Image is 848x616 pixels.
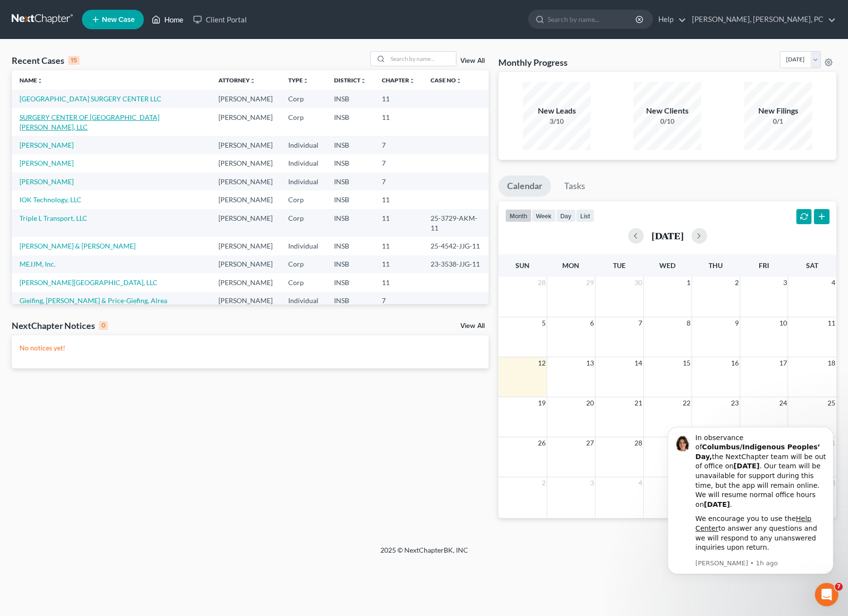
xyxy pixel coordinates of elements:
[498,57,568,68] h3: Monthly Progress
[211,209,280,237] td: [PERSON_NAME]
[555,175,594,197] a: Tasks
[585,277,595,289] span: 29
[20,343,481,353] p: No notices yet!
[20,77,43,84] a: Nameunfold_more
[280,209,326,237] td: Corp
[585,357,595,369] span: 13
[20,141,74,149] a: [PERSON_NAME]
[562,261,579,269] span: Mon
[682,397,691,409] span: 22
[280,154,326,173] td: Individual
[388,52,456,66] input: Search by name...
[637,317,643,329] span: 7
[633,357,643,369] span: 14
[687,11,836,28] a: [PERSON_NAME], [PERSON_NAME], PC
[659,261,675,269] span: Wed
[633,437,643,449] span: 28
[734,277,740,289] span: 2
[505,209,532,222] button: month
[20,278,158,287] a: [PERSON_NAME][GEOGRAPHIC_DATA], LLC
[778,317,788,329] span: 10
[589,317,595,329] span: 6
[211,237,280,255] td: [PERSON_NAME]
[146,545,702,563] div: 2025 © NextChapterBK, INC
[280,136,326,154] td: Individual
[537,397,547,409] span: 19
[744,105,812,116] div: New Filings
[374,237,423,255] td: 11
[409,78,415,84] i: unfold_more
[326,191,374,209] td: INSB
[806,261,818,269] span: Sat
[303,78,309,84] i: unfold_more
[20,113,159,131] a: SURGERY CENTER OF [GEOGRAPHIC_DATA][PERSON_NAME], LLC
[280,237,326,255] td: Individual
[326,209,374,237] td: INSB
[188,11,252,28] a: Client Portal
[498,175,551,197] a: Calendar
[218,77,256,84] a: Attorneyunfold_more
[827,357,836,369] span: 18
[759,261,769,269] span: Fri
[211,273,280,291] td: [PERSON_NAME]
[653,424,848,611] iframe: Intercom notifications message
[633,397,643,409] span: 21
[423,237,489,255] td: 25-4542-JJG-11
[541,317,547,329] span: 5
[374,154,423,173] td: 7
[523,105,591,116] div: New Leads
[537,357,547,369] span: 12
[326,292,374,310] td: INSB
[211,292,280,310] td: [PERSON_NAME]
[20,242,136,250] a: [PERSON_NAME] & [PERSON_NAME]
[686,277,691,289] span: 1
[20,95,161,103] a: [GEOGRAPHIC_DATA] SURGERY CENTER LLC
[709,261,723,269] span: Thu
[637,477,643,489] span: 4
[633,116,702,126] div: 0/10
[682,357,691,369] span: 15
[827,397,836,409] span: 25
[99,321,108,330] div: 0
[633,105,702,116] div: New Clients
[460,58,485,64] a: View All
[374,191,423,209] td: 11
[613,261,626,269] span: Tue
[280,90,326,108] td: Corp
[211,108,280,136] td: [PERSON_NAME]
[537,437,547,449] span: 26
[147,11,188,28] a: Home
[334,77,366,84] a: Districtunfold_more
[211,191,280,209] td: [PERSON_NAME]
[20,296,167,305] a: Gieifing, [PERSON_NAME] & Price-Giefing, Alrea
[374,255,423,273] td: 11
[20,159,74,167] a: [PERSON_NAME]
[211,154,280,173] td: [PERSON_NAME]
[374,173,423,191] td: 7
[326,90,374,108] td: INSB
[374,136,423,154] td: 7
[374,108,423,136] td: 11
[589,477,595,489] span: 3
[288,77,309,84] a: Typeunfold_more
[37,78,43,84] i: unfold_more
[835,583,843,591] span: 7
[326,173,374,191] td: INSB
[778,397,788,409] span: 24
[374,209,423,237] td: 11
[556,209,576,222] button: day
[537,277,547,289] span: 28
[744,116,812,126] div: 0/1
[211,90,280,108] td: [PERSON_NAME]
[523,116,591,126] div: 3/10
[374,90,423,108] td: 11
[515,261,530,269] span: Sun
[456,78,462,84] i: unfold_more
[280,255,326,273] td: Corp
[541,477,547,489] span: 2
